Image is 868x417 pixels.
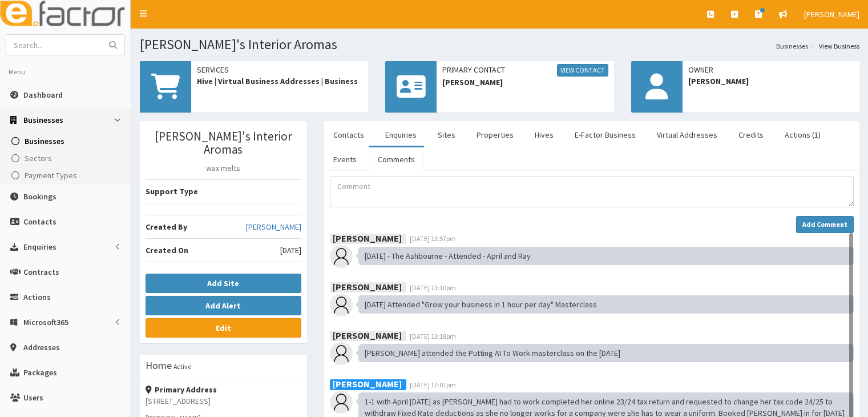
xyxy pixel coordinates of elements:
[557,64,608,77] a: View Contact
[207,278,239,288] b: Add Site
[23,392,43,403] span: Users
[146,360,172,371] h3: Home
[23,216,56,227] span: Contacts
[23,90,63,100] span: Dashboard
[23,367,57,378] span: Packages
[330,177,854,207] textarea: Comment
[467,123,523,147] a: Properties
[146,162,301,174] p: wax melts
[23,242,56,252] span: Enquiries
[776,123,830,147] a: Actions (1)
[25,136,64,146] span: Businesses
[429,123,465,147] a: Sites
[808,41,859,51] li: View Business
[146,384,217,395] strong: Primary Address
[442,64,608,77] span: Primary Contact
[173,362,191,371] small: Active
[146,222,187,232] b: Created By
[197,75,362,87] span: Hive | Virtual Business Addresses | Business
[369,147,424,171] a: Comments
[688,75,854,87] span: [PERSON_NAME]
[729,123,773,147] a: Credits
[410,380,456,389] span: [DATE] 17:01pm
[324,147,366,171] a: Events
[25,153,52,163] span: Sectors
[796,216,854,233] button: Add Comment
[146,130,301,156] h3: [PERSON_NAME]'s Interior Aromas
[146,186,198,197] b: Support Type
[23,317,68,327] span: Microsoft365
[410,332,456,340] span: [DATE] 13:18pm
[566,123,645,147] a: E-Factor Business
[197,64,362,75] span: Services
[376,123,426,147] a: Enquiries
[140,37,859,52] h1: [PERSON_NAME]'s Interior Aromas
[358,344,854,362] div: [PERSON_NAME] attended the Putting AI To Work masterclass on the [DATE]
[25,170,77,181] span: Payment Types
[205,300,241,311] b: Add Alert
[776,41,808,51] a: Businesses
[246,221,301,232] a: [PERSON_NAME]
[358,295,854,314] div: [DATE] Attended "Grow your business in 1 hour per day" Masterclass
[333,378,402,390] b: [PERSON_NAME]
[23,191,56,202] span: Bookings
[3,133,131,150] a: Businesses
[146,296,301,315] button: Add Alert
[333,232,402,243] b: [PERSON_NAME]
[358,247,854,265] div: [DATE] - The Ashbourne - Attended - April and Ray
[333,330,402,341] b: [PERSON_NAME]
[280,244,301,256] span: [DATE]
[333,281,402,292] b: [PERSON_NAME]
[3,167,131,184] a: Payment Types
[804,9,859,19] span: [PERSON_NAME]
[442,77,608,88] span: [PERSON_NAME]
[648,123,726,147] a: Virtual Addresses
[146,318,301,338] a: Edit
[324,123,373,147] a: Contacts
[23,342,60,352] span: Addresses
[146,395,301,407] p: [STREET_ADDRESS]
[410,283,456,292] span: [DATE] 13:10pm
[216,323,231,333] b: Edit
[6,35,102,55] input: Search...
[3,150,131,167] a: Sectors
[23,115,63,125] span: Businesses
[688,64,854,75] span: Owner
[23,267,59,277] span: Contracts
[526,123,563,147] a: Hives
[410,234,456,243] span: [DATE] 13:57pm
[802,220,847,228] strong: Add Comment
[146,245,188,255] b: Created On
[23,292,51,302] span: Actions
